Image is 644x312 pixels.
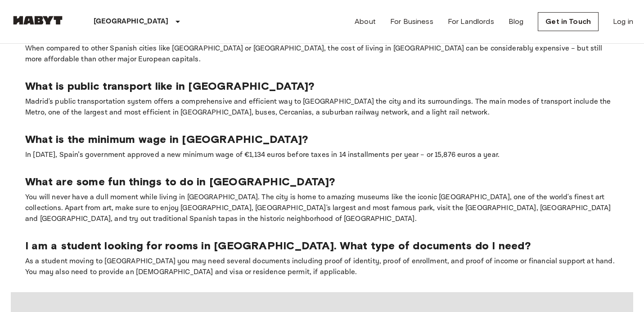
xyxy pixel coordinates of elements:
[25,96,619,118] p: Madrid's public transportation system offers a comprehensive and efficient way to [GEOGRAPHIC_DAT...
[390,16,433,27] a: For Business
[25,239,619,252] p: I am a student looking for rooms in [GEOGRAPHIC_DATA]. What type of documents do I need?
[25,192,619,225] p: You will never have a dull moment while living in [GEOGRAPHIC_DATA]. The city is home to amazing ...
[25,150,619,161] p: In [DATE], Spain’s government approved a new minimum wage of €1,134 euros before taxes in 14 inst...
[11,16,65,25] img: Habyt
[25,133,619,146] p: What is the minimum wage in [GEOGRAPHIC_DATA]?
[25,43,619,65] p: When compared to other Spanish cities like [GEOGRAPHIC_DATA] or [GEOGRAPHIC_DATA], the cost of li...
[94,16,169,27] p: [GEOGRAPHIC_DATA]
[509,16,524,27] a: Blog
[613,16,633,27] a: Log in
[25,175,619,188] p: What are some fun things to do in [GEOGRAPHIC_DATA]?
[355,16,376,27] a: About
[448,16,494,27] a: For Landlords
[25,79,619,93] p: What is public transport like in [GEOGRAPHIC_DATA]?
[25,256,619,278] p: As a student moving to [GEOGRAPHIC_DATA] you may need several documents including proof of identi...
[538,12,599,31] a: Get in Touch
